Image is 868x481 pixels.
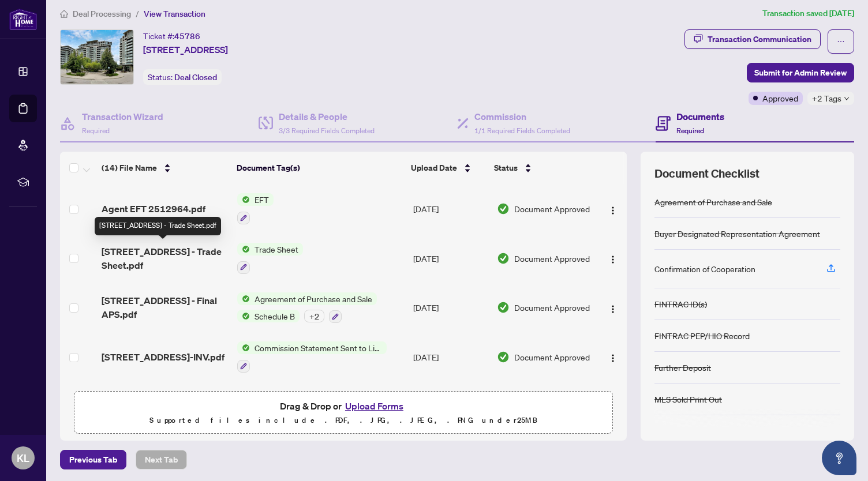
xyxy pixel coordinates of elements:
[409,234,492,283] td: [DATE]
[684,29,821,49] button: Transaction Communication
[837,37,845,46] span: ellipsis
[174,31,200,42] span: 45786
[812,92,841,105] span: +2 Tags
[604,200,622,218] button: Logo
[237,193,274,224] button: Status IconEFT
[604,298,622,317] button: Logo
[406,152,489,184] th: Upload Date
[250,310,300,322] span: Schedule B
[82,126,110,135] span: Required
[654,262,755,275] div: Confirmation of Cooperation
[144,9,205,19] span: View Transaction
[232,152,406,184] th: Document Tag(s)
[514,252,590,265] span: Document Approved
[409,184,492,234] td: [DATE]
[81,414,605,427] p: Supported files include .PDF, .JPG, .JPEG, .PNG under 25 MB
[97,152,232,184] th: (14) File Name
[708,30,811,48] div: Transaction Communication
[237,341,250,354] img: Status Icon
[250,243,303,255] span: Trade Sheet
[102,294,228,321] span: [STREET_ADDRESS] - Final APS.pdf
[604,249,622,268] button: Logo
[411,161,457,174] span: Upload Date
[73,9,131,19] span: Deal Processing
[514,202,590,215] span: Document Approved
[489,152,594,184] th: Status
[342,399,407,414] button: Upload Forms
[17,450,29,466] span: KL
[762,92,798,104] span: Approved
[474,110,570,123] h4: Commission
[250,292,377,305] span: Agreement of Purchase and Sale
[102,245,228,272] span: [STREET_ADDRESS] - Trade Sheet.pdf
[102,161,157,174] span: (14) File Name
[676,126,704,135] span: Required
[95,217,221,235] div: [STREET_ADDRESS] - Trade Sheet.pdf
[822,441,856,475] button: Open asap
[494,161,518,174] span: Status
[250,193,274,206] span: EFT
[237,193,250,206] img: Status Icon
[608,206,618,215] img: Logo
[60,450,126,469] button: Previous Tab
[237,310,250,322] img: Status Icon
[608,255,618,264] img: Logo
[844,96,850,102] span: down
[604,348,622,366] button: Logo
[497,351,510,363] img: Document Status
[237,341,387,373] button: Status IconCommission Statement Sent to Listing Brokerage
[61,30,133,84] img: IMG-N12280253_1.jpg
[280,399,407,414] span: Drag & Drop or
[497,202,510,215] img: Document Status
[136,450,187,469] button: Next Tab
[60,10,68,18] span: home
[497,301,510,314] img: Document Status
[747,63,854,82] button: Submit for Admin Review
[654,227,820,240] div: Buyer Designated Representation Agreement
[514,351,590,363] span: Document Approved
[237,292,377,324] button: Status IconAgreement of Purchase and SaleStatus IconSchedule B+2
[102,202,205,216] span: Agent EFT 2512964.pdf
[409,382,492,431] td: [DATE]
[237,243,303,274] button: Status IconTrade Sheet
[279,110,375,123] h4: Details & People
[237,243,250,255] img: Status Icon
[82,110,163,123] h4: Transaction Wizard
[74,392,612,434] span: Drag & Drop orUpload FormsSupported files include .PDF, .JPG, .JPEG, .PNG under25MB
[654,166,759,182] span: Document Checklist
[754,63,847,82] span: Submit for Admin Review
[69,450,117,469] span: Previous Tab
[654,298,707,310] div: FINTRAC ID(s)
[143,43,228,57] span: [STREET_ADDRESS]
[102,350,225,364] span: [STREET_ADDRESS]-INV.pdf
[304,310,324,322] div: + 2
[514,301,590,314] span: Document Approved
[250,341,387,354] span: Commission Statement Sent to Listing Brokerage
[608,354,618,363] img: Logo
[654,196,772,208] div: Agreement of Purchase and Sale
[474,126,570,135] span: 1/1 Required Fields Completed
[608,305,618,314] img: Logo
[654,393,722,405] div: MLS Sold Print Out
[654,361,711,374] div: Further Deposit
[409,332,492,382] td: [DATE]
[136,7,139,20] li: /
[762,7,854,20] article: Transaction saved [DATE]
[143,69,222,85] div: Status:
[497,252,510,265] img: Document Status
[237,292,250,305] img: Status Icon
[654,329,750,342] div: FINTRAC PEP/HIO Record
[676,110,724,123] h4: Documents
[9,9,37,30] img: logo
[174,72,217,82] span: Deal Closed
[409,283,492,333] td: [DATE]
[279,126,375,135] span: 3/3 Required Fields Completed
[143,29,200,43] div: Ticket #:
